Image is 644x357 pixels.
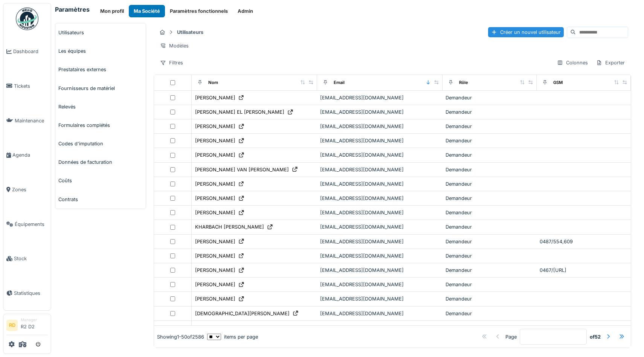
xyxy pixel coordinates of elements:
div: [EMAIL_ADDRESS][DOMAIN_NAME] [320,281,440,288]
div: Demandeur [446,295,534,302]
a: Prestataires externes [55,60,146,79]
div: [EMAIL_ADDRESS][DOMAIN_NAME] [320,123,440,130]
img: Badge_color-CXgf-gQk.svg [16,8,38,30]
div: [EMAIL_ADDRESS][DOMAIN_NAME] [320,180,440,188]
a: Fournisseurs de matériel [55,79,146,98]
div: Demandeur [446,195,534,202]
div: [PERSON_NAME] [195,209,235,216]
a: Équipements [3,207,51,241]
button: Paramètres fonctionnels [165,5,233,17]
div: GSM [553,79,563,86]
button: Ma Société [129,5,165,17]
div: Demandeur [446,324,534,331]
div: Exporter [593,57,628,68]
a: Codes d'imputation [55,134,146,153]
div: [EMAIL_ADDRESS][DOMAIN_NAME] [320,137,440,144]
div: [PERSON_NAME] [195,295,235,302]
a: Dashboard [3,34,51,69]
div: [EMAIL_ADDRESS][DOMAIN_NAME] [320,324,440,331]
span: Maintenance [15,117,48,124]
div: [PERSON_NAME] [195,180,235,188]
div: 0487/554,609 [540,238,628,245]
div: [EMAIL_ADDRESS][DOMAIN_NAME] [320,151,440,159]
div: Rôle [459,79,468,86]
div: [PERSON_NAME] [195,281,235,288]
a: Données de facturation [55,153,146,171]
a: Utilisateurs [55,23,146,42]
a: RD ManagerR2 D2 [6,317,48,335]
div: [PERSON_NAME] [195,267,235,274]
div: [PERSON_NAME] EL [PERSON_NAME] [195,108,284,116]
div: Demandeur [446,123,534,130]
div: Demandeur [446,223,534,230]
span: Statistiques [14,290,48,297]
a: Les équipes [55,42,146,60]
div: [PERSON_NAME] [195,252,235,259]
div: [EMAIL_ADDRESS][DOMAIN_NAME] [320,108,440,116]
div: Showing 1 - 50 of 2586 [157,333,204,340]
div: [PERSON_NAME] [195,195,235,202]
div: [DEMOGRAPHIC_DATA][PERSON_NAME] [195,310,290,317]
div: Demandeur [446,281,534,288]
div: [EMAIL_ADDRESS][DOMAIN_NAME] [320,223,440,230]
div: Demandeur [446,238,534,245]
button: Mon profil [95,5,129,17]
strong: of 52 [590,333,601,340]
div: [PERSON_NAME] [195,151,235,159]
a: Coûts [55,171,146,190]
button: Admin [233,5,258,17]
div: [EMAIL_ADDRESS][DOMAIN_NAME] [320,252,440,259]
div: Demandeur [446,151,534,159]
span: Agenda [12,151,48,159]
div: Créer un nouvel utilisateur [488,27,564,37]
span: Tickets [14,82,48,90]
span: Stock [14,255,48,262]
div: Page [505,333,517,340]
div: Manager [21,317,48,323]
div: 0467/[URL] [540,267,628,274]
a: Statistiques [3,276,51,311]
li: RD [6,320,18,331]
div: [PERSON_NAME] [195,238,235,245]
div: [EMAIL_ADDRESS][DOMAIN_NAME] [320,209,440,216]
a: Tickets [3,69,51,104]
div: Colonnes [554,57,591,68]
a: Stock [3,241,51,276]
div: [PERSON_NAME] [195,94,235,101]
div: [PERSON_NAME] [195,123,235,130]
div: Demandeur [446,267,534,274]
div: Demandeur [446,180,534,188]
div: Demandeur [446,310,534,317]
a: Agenda [3,138,51,172]
span: Zones [12,186,48,193]
div: [PERSON_NAME] VAN [PERSON_NAME] [195,166,289,173]
div: Email [334,79,345,86]
div: [PERSON_NAME] [195,137,235,144]
a: Contrats [55,190,146,209]
div: Filtres [157,57,186,68]
div: items per page [207,333,258,340]
a: Maintenance [3,103,51,138]
div: Demandeur [446,209,534,216]
span: Équipements [15,221,48,228]
div: Demandeur [446,166,534,173]
div: Demandeur [446,108,534,116]
div: [PERSON_NAME] [195,324,235,331]
h6: Paramètres [55,6,90,13]
div: [EMAIL_ADDRESS][DOMAIN_NAME] [320,267,440,274]
div: [EMAIL_ADDRESS][DOMAIN_NAME] [320,94,440,101]
strong: Utilisateurs [174,29,206,36]
a: Relevés [55,98,146,116]
a: Zones [3,172,51,207]
div: Modèles [157,40,192,51]
div: [EMAIL_ADDRESS][DOMAIN_NAME] [320,166,440,173]
div: Demandeur [446,137,534,144]
div: Demandeur [446,94,534,101]
a: Formulaires complétés [55,116,146,134]
div: [EMAIL_ADDRESS][DOMAIN_NAME] [320,195,440,202]
span: Dashboard [13,48,48,55]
